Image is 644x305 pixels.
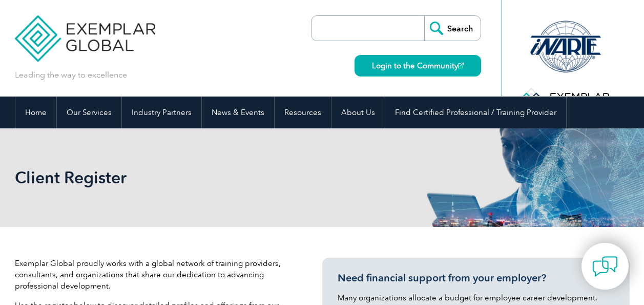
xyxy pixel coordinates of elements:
a: News & Events [202,97,274,128]
a: Our Services [57,97,121,128]
a: Login to the Community [355,55,481,77]
a: About Us [331,97,385,128]
h2: Client Register [15,169,445,186]
input: Search [424,16,481,41]
a: Industry Partners [122,97,201,128]
p: Leading the way to excellence [15,69,127,81]
img: contact-chat.png [592,254,618,279]
h3: Need financial support from your employer? [338,272,614,284]
p: Exemplar Global proudly works with a global network of training providers, consultants, and organ... [15,258,292,292]
a: Resources [275,97,331,128]
a: Home [15,97,56,128]
img: open_square.png [458,63,464,68]
a: Find Certified Professional / Training Provider [385,97,566,128]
